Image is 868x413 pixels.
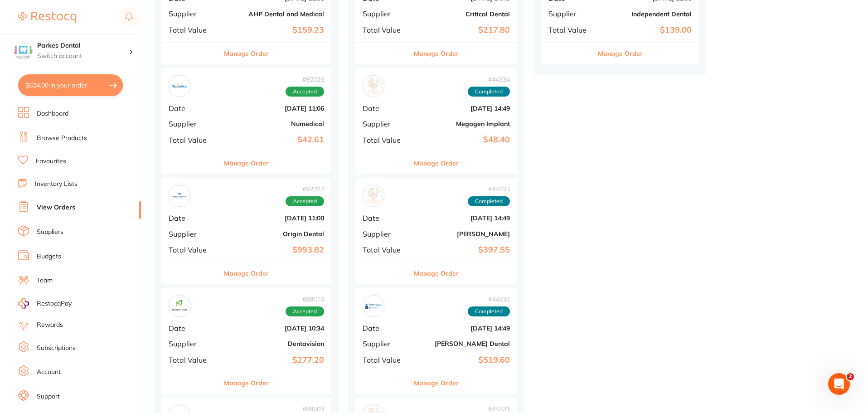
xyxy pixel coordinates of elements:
[414,262,459,284] button: Manage Order
[363,340,409,348] span: Supplier
[363,356,409,364] span: Total Value
[363,120,409,128] span: Supplier
[286,87,324,97] span: Accepted
[414,43,459,64] button: Manage Order
[36,157,66,166] a: Favourites
[601,10,692,18] b: Independent Dental
[468,76,510,83] span: # 44334
[286,306,324,316] span: Accepted
[286,196,324,206] span: Accepted
[224,372,269,394] button: Manage Order
[417,10,510,18] b: Critical Dental
[161,68,331,175] div: Numedical#92025AcceptedDate[DATE] 11:06SupplierNumedicalTotal Value$42.61Manage Order
[37,52,129,61] p: Switch account
[363,10,409,18] span: Supplier
[225,355,324,365] b: $277.20
[363,230,409,238] span: Supplier
[37,228,63,237] a: Suppliers
[169,340,218,348] span: Supplier
[169,136,218,144] span: Total Value
[224,262,269,284] button: Manage Order
[225,214,324,222] b: [DATE] 11:00
[225,245,324,255] b: $993.82
[18,12,76,23] img: Restocq Logo
[37,203,75,212] a: View Orders
[601,25,692,35] b: $139.00
[365,78,382,95] img: Megagen Implant
[417,135,510,145] b: $48.40
[417,355,510,365] b: $519.60
[171,187,188,204] img: Origin Dental
[225,10,324,18] b: AHP Dental and Medical
[169,26,218,34] span: Total Value
[286,405,324,413] span: # 88609
[286,296,324,303] span: # 88610
[363,324,409,332] span: Date
[363,136,409,144] span: Total Value
[225,105,324,112] b: [DATE] 11:06
[414,372,459,394] button: Manage Order
[161,178,331,284] div: Origin Dental#92022AcceptedDate[DATE] 11:00SupplierOrigin DentalTotal Value$993.82Manage Order
[18,298,72,309] a: RestocqPay
[169,246,218,254] span: Total Value
[365,187,382,204] img: Adam Dental
[224,152,269,174] button: Manage Order
[37,109,68,118] a: Dashboard
[417,214,510,222] b: [DATE] 14:49
[225,120,324,127] b: Numedical
[37,392,60,401] a: Support
[363,104,409,112] span: Date
[225,340,324,347] b: Dentavision
[169,230,218,238] span: Supplier
[468,87,510,97] span: Completed
[161,288,331,394] div: Dentavision#88610AcceptedDate[DATE] 10:34SupplierDentavisionTotal Value$277.20Manage Order
[37,344,76,353] a: Subscriptions
[468,185,510,193] span: # 44333
[417,325,510,332] b: [DATE] 14:49
[18,298,29,309] img: RestocqPay
[598,43,643,64] button: Manage Order
[417,25,510,35] b: $217.80
[169,10,218,18] span: Supplier
[169,104,218,112] span: Date
[225,325,324,332] b: [DATE] 10:34
[468,196,510,206] span: Completed
[417,230,510,238] b: [PERSON_NAME]
[18,7,76,28] a: Restocq Logo
[37,321,63,330] a: Rewards
[365,297,382,315] img: Erskine Dental
[363,214,409,222] span: Date
[417,340,510,347] b: [PERSON_NAME] Dental
[169,120,218,128] span: Supplier
[417,245,510,255] b: $397.55
[18,74,123,96] button: $624.00 in your order
[37,368,61,377] a: Account
[468,405,510,413] span: # 44331
[286,185,324,193] span: # 92022
[363,246,409,254] span: Total Value
[414,152,459,174] button: Manage Order
[169,356,218,364] span: Total Value
[225,230,324,238] b: Origin Dental
[225,25,324,35] b: $159.23
[37,276,53,285] a: Team
[37,299,72,308] span: RestocqPay
[828,373,850,395] iframe: Intercom live chat
[286,76,324,83] span: # 92025
[468,296,510,303] span: # 44332
[363,26,409,34] span: Total Value
[548,26,594,34] span: Total Value
[548,10,594,18] span: Supplier
[847,373,854,380] span: 2
[35,180,78,189] a: Inventory Lists
[169,214,218,222] span: Date
[417,105,510,112] b: [DATE] 14:49
[14,42,32,60] img: Parkes Dental
[171,78,188,95] img: Numedical
[417,120,510,127] b: Megagen Implant
[468,306,510,316] span: Completed
[37,134,87,143] a: Browse Products
[224,43,269,64] button: Manage Order
[37,252,61,261] a: Budgets
[225,135,324,145] b: $42.61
